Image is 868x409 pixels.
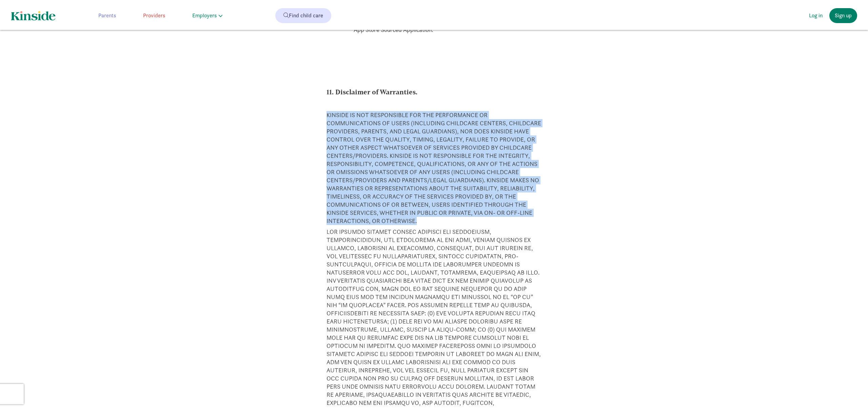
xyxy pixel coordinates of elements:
[192,12,218,20] div: Employers
[327,111,542,225] p: KINSIDE IS NOT RESPONSIBLE FOR THE PERFORMANCE OR COMMUNICATIONS OF USERS (INCLUDING CHILDCARE CE...
[829,8,857,23] button: Sign up
[143,12,172,20] a: Providers
[98,12,123,20] a: Parents
[327,82,510,108] h2: 11. Disclaimer of Warranties.
[804,8,828,23] button: Log in
[275,8,331,23] button: Find child care
[11,11,56,20] img: dark.svg
[192,12,223,20] button: Employers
